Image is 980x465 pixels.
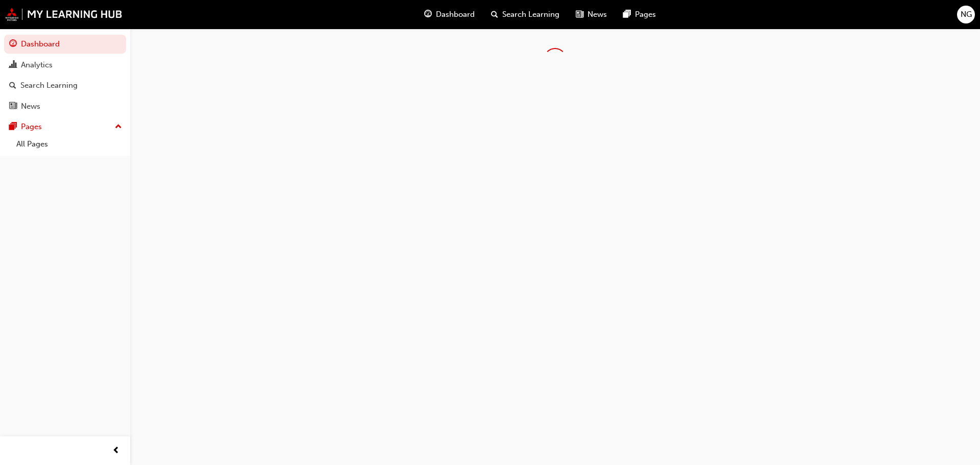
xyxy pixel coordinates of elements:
span: Pages [635,9,656,20]
div: News [21,101,40,112]
a: Analytics [4,56,126,75]
div: Analytics [21,59,53,71]
a: guage-iconDashboard [416,4,483,25]
a: Search Learning [4,76,126,95]
img: mmal [5,8,122,21]
a: News [4,97,126,116]
a: All Pages [12,136,126,152]
span: news-icon [576,8,583,21]
span: search-icon [9,81,16,90]
button: NG [957,6,975,23]
span: Dashboard [436,9,475,20]
span: news-icon [9,102,17,111]
span: prev-icon [112,445,120,457]
a: search-iconSearch Learning [483,4,568,25]
span: guage-icon [9,40,17,49]
span: NG [961,9,972,20]
a: Dashboard [4,35,126,54]
span: guage-icon [424,8,432,21]
button: DashboardAnalyticsSearch LearningNews [4,33,126,117]
span: pages-icon [623,8,631,21]
span: Search Learning [502,9,559,20]
div: Search Learning [20,80,78,91]
span: chart-icon [9,61,17,70]
span: search-icon [491,8,498,21]
a: pages-iconPages [615,4,664,25]
span: pages-icon [9,123,17,132]
a: news-iconNews [568,4,615,25]
button: Pages [4,117,126,136]
div: Pages [21,121,42,133]
span: News [587,9,607,20]
span: up-icon [115,120,122,134]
